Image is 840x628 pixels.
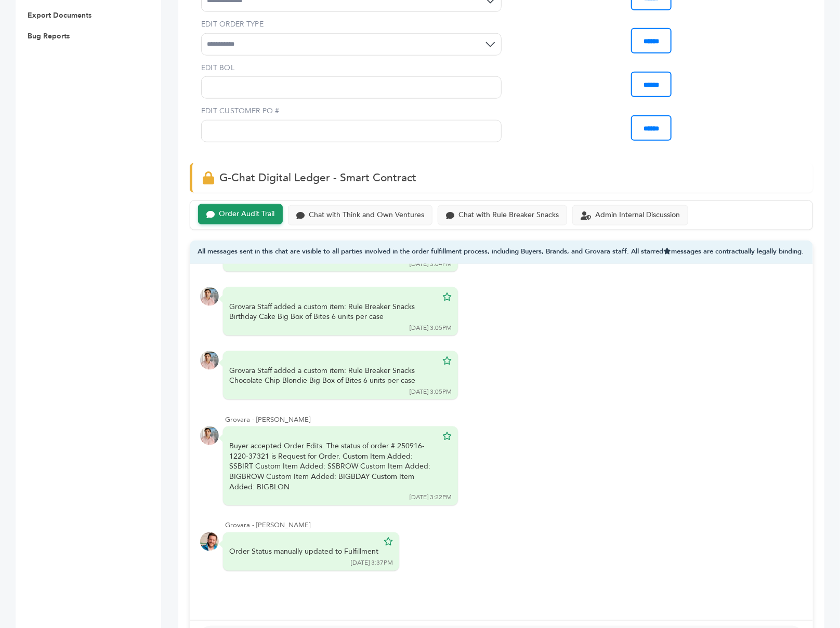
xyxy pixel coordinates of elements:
[229,366,437,386] div: Grovara Staff added a custom item: Rule Breaker Snacks Chocolate Chip Blondie Big Box of Bites 6 ...
[28,10,91,20] a: Export Documents
[410,260,452,269] div: [DATE] 3:04PM
[201,106,502,116] label: EDIT CUSTOMER PO #
[458,211,559,220] div: Chat with Rule Breaker Snacks
[225,415,803,424] div: Grovara - [PERSON_NAME]
[410,388,452,396] div: [DATE] 3:05PM
[201,19,502,30] label: EDIT ORDER TYPE
[28,31,70,41] a: Bug Reports
[229,302,437,322] div: Grovara Staff added a custom item: Rule Breaker Snacks Birthday Cake Big Box of Bites 6 units per...
[351,559,393,568] div: [DATE] 3:37PM
[595,211,680,220] div: Admin Internal Discussion
[219,210,274,219] div: Order Audit Trail
[229,441,437,492] div: Buyer accepted Order Edits. The status of order # 250916-1220-37321 is Request for Order. Custom ...
[309,211,424,220] div: Chat with Think and Own Ventures
[190,240,813,264] div: All messages sent in this chat are visible to all parties involved in the order fulfillment proce...
[410,324,452,332] div: [DATE] 3:05PM
[219,170,416,185] span: G-Chat Digital Ledger - Smart Contract
[201,63,502,73] label: EDIT BOL
[410,493,452,502] div: [DATE] 3:22PM
[229,547,378,557] div: Order Status manually updated to Fulfillment
[225,521,803,530] div: Grovara - [PERSON_NAME]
